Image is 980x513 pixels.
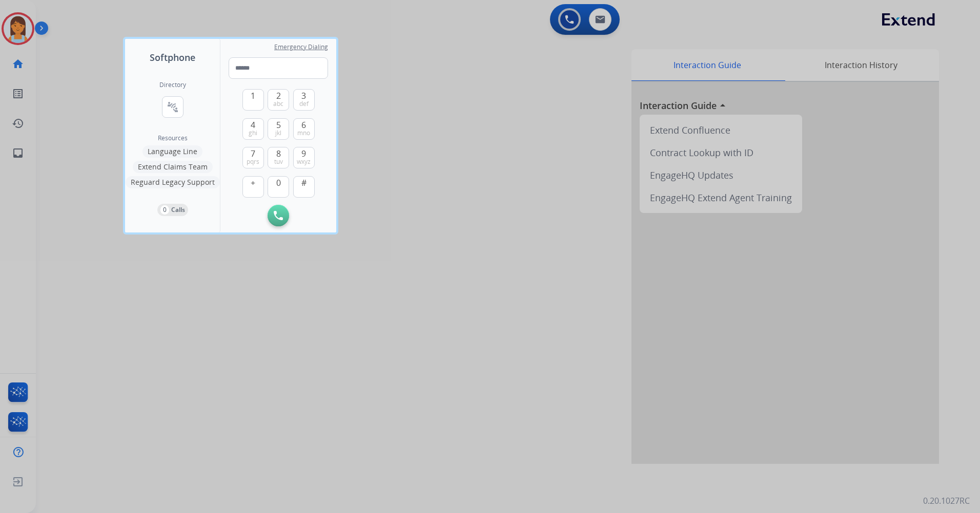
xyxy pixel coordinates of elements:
button: Reguard Legacy Support [126,176,220,188]
span: wxyz [297,158,311,166]
button: 1 [242,89,264,111]
span: 5 [276,119,281,131]
button: Extend Claims Team [133,161,213,173]
span: pqrs [247,158,259,166]
span: jkl [275,129,281,137]
button: 7pqrs [242,147,264,168]
span: def [299,100,309,108]
p: 0 [160,205,169,215]
span: Emergency Dialing [274,43,328,51]
span: 2 [276,90,281,102]
button: 6mno [293,118,315,140]
span: Softphone [150,50,195,65]
span: tuv [274,158,283,166]
img: call-button [274,211,283,220]
mat-icon: connect_without_contact [167,101,179,113]
span: 6 [301,119,306,131]
p: Calls [171,205,185,215]
span: 7 [251,147,255,160]
button: + [242,176,264,198]
span: 4 [251,119,255,131]
button: 2abc [268,89,289,111]
button: Language Line [142,145,202,158]
span: # [301,177,307,189]
span: 9 [301,147,306,160]
button: 5jkl [268,118,289,140]
span: 3 [301,90,306,102]
h2: Directory [159,81,186,89]
span: mno [297,129,310,137]
span: 0 [276,177,281,189]
button: 0 [268,176,289,198]
button: 8tuv [268,147,289,168]
button: 0Calls [157,204,188,216]
span: 1 [251,90,255,102]
button: 3def [293,89,315,111]
p: 0.20.1027RC [923,495,970,507]
span: ghi [249,129,257,137]
button: 4ghi [242,118,264,140]
button: # [293,176,315,198]
span: Resources [158,134,188,142]
span: + [251,177,255,189]
span: abc [273,100,283,108]
span: 8 [276,147,281,160]
button: 9wxyz [293,147,315,168]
